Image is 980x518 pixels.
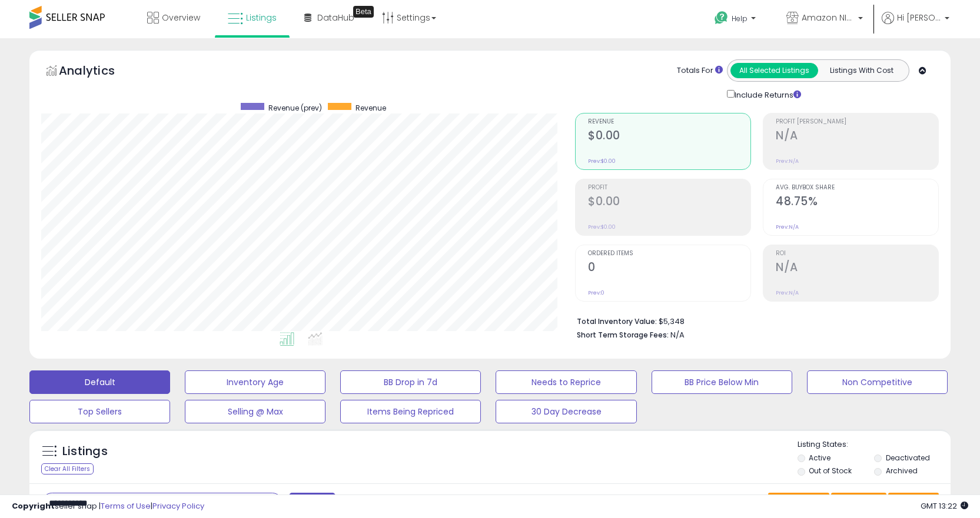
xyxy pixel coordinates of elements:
[776,158,799,165] small: Prev: N/A
[496,400,636,423] button: 30 Day Decrease
[29,400,170,423] button: Top Sellers
[162,12,200,24] span: Overview
[588,260,750,276] h2: 0
[732,14,748,24] span: Help
[41,463,94,474] div: Clear All Filters
[340,370,481,394] button: BB Drop in 7d
[677,65,723,76] div: Totals For
[807,370,948,394] button: Non Competitive
[776,185,938,191] span: Avg. Buybox Share
[185,370,325,394] button: Inventory Age
[588,119,750,125] span: Revenue
[289,493,335,513] button: Filters
[776,289,799,296] small: Prev: N/A
[588,129,750,145] h2: $0.00
[768,493,829,513] button: Save View
[886,453,930,463] label: Deactivated
[776,223,799,230] small: Prev: N/A
[718,88,815,101] div: Include Returns
[496,370,636,394] button: Needs to Reprice
[921,500,968,512] span: 2025-10-8 13:22 GMT
[776,129,938,145] h2: N/A
[588,195,750,210] h2: $0.00
[588,289,604,296] small: Prev: 0
[185,400,325,423] button: Selling @ Max
[730,63,818,78] button: All Selected Listings
[317,12,354,24] span: DataHub
[588,185,750,191] span: Profit
[12,500,55,512] strong: Copyright
[776,250,938,257] span: ROI
[246,12,277,24] span: Listings
[588,223,616,230] small: Prev: $0.00
[776,260,938,276] h2: N/A
[897,12,941,24] span: Hi [PERSON_NAME]
[670,329,685,340] span: N/A
[29,370,170,394] button: Default
[59,62,138,82] h5: Analytics
[798,439,951,450] p: Listing States:
[577,316,657,326] b: Total Inventory Value:
[802,12,855,24] span: Amazon NINJA
[268,103,322,113] span: Revenue (prev)
[776,195,938,210] h2: 48.75%
[577,313,930,327] li: $5,348
[652,370,792,394] button: BB Price Below Min
[886,466,918,476] label: Archived
[340,400,481,423] button: Items Being Repriced
[588,250,750,257] span: Ordered Items
[809,466,852,476] label: Out of Stock
[356,103,386,113] span: Revenue
[714,11,729,25] i: Get Help
[588,158,616,165] small: Prev: $0.00
[776,119,938,125] span: Profit [PERSON_NAME]
[577,330,669,340] b: Short Term Storage Fees:
[353,6,374,18] div: Tooltip anchor
[62,443,108,460] h5: Listings
[12,501,204,512] div: seller snap | |
[831,493,886,513] button: Columns
[809,453,830,463] label: Active
[705,2,768,38] a: Help
[888,493,939,513] button: Actions
[818,63,905,78] button: Listings With Cost
[882,12,949,38] a: Hi [PERSON_NAME]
